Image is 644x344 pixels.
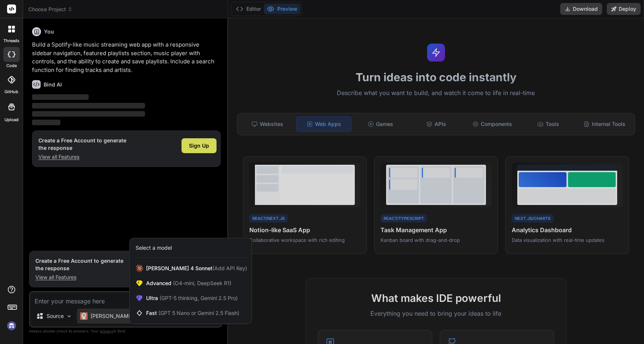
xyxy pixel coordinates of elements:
span: (GPT 5 Nano or Gemini 2.5 Flash) [158,310,239,316]
span: Fast [146,309,239,317]
label: GitHub [4,89,18,95]
label: code [6,63,17,69]
label: Upload [4,117,19,123]
img: signin [5,319,18,332]
span: (Add API Key) [212,265,247,271]
div: Select a model [136,244,172,252]
label: threads [3,38,19,44]
span: (O4-mini, DeepSeek R1) [171,280,231,286]
span: (GPT-5 thinking, Gemini 2.5 Pro) [158,295,238,301]
span: [PERSON_NAME] 4 Sonnet [146,265,247,272]
span: Ultra [146,294,238,302]
span: Advanced [146,280,231,287]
